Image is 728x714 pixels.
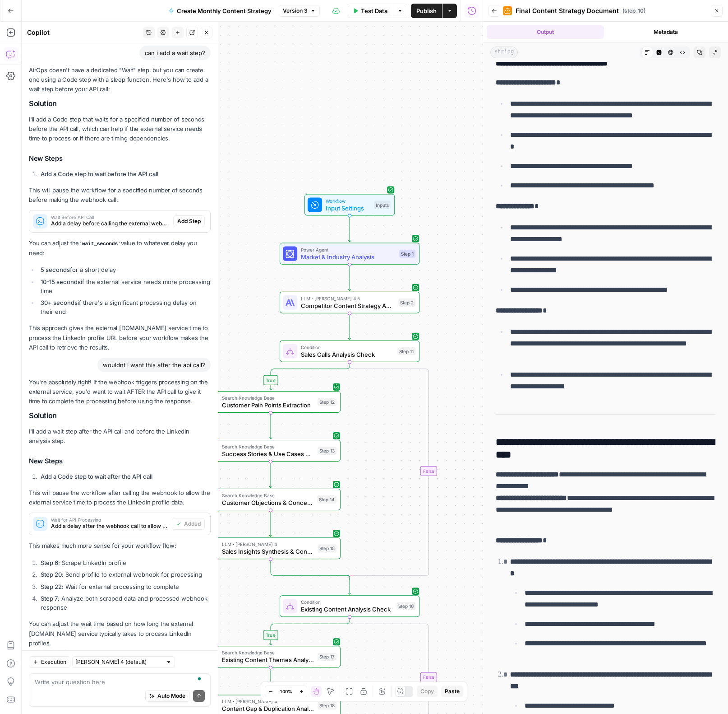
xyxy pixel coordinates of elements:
p: You can adjust the value to whatever delay you need: [29,238,211,258]
span: Create Monthly Content Strategy [177,6,272,15]
span: Competitor Content Strategy Analysis [301,301,395,310]
strong: Step 6 [41,559,58,566]
div: LLM · [PERSON_NAME] 4.5Competitor Content Strategy AnalysisStep 2 [280,292,419,313]
div: Step 18 [318,701,336,709]
span: Search Knowledge Base [222,492,313,499]
span: LLM · [PERSON_NAME] 4 [222,541,314,548]
span: Market & Industry Analysis [301,252,396,261]
button: Test Data [347,4,393,18]
span: LLM · [PERSON_NAME] 4 [222,698,314,705]
code: wait_seconds [79,241,121,247]
button: Added [172,518,205,530]
span: Condition [301,344,394,351]
p: This makes much more sense for your workflow flow: [29,541,211,551]
g: Edge from start to step_1 [348,216,351,242]
div: Copilot [27,28,140,37]
g: Edge from step_13 to step_14 [269,462,272,488]
li: : Scrape LinkedIn profile [38,558,211,567]
p: AirOps doesn't have a dedicated "Wait" step, but you can create one using a Code step with a slee... [29,65,211,94]
div: Search Knowledge BaseCustomer Objections & Concerns AnalysisStep 14 [201,489,341,510]
span: Publish [416,6,437,15]
strong: Add a Code step to wait before the API call [41,170,158,177]
button: Auto Mode [145,690,189,702]
button: Paste [441,686,463,697]
span: Power Agent [301,246,396,253]
p: You can adjust the wait time based on how long the external [DOMAIN_NAME] service typically takes... [29,619,211,648]
div: Power AgentMarket & Industry AnalysisStep 1 [280,243,419,265]
strong: 30+ seconds [41,299,78,306]
div: Step 17 [318,653,336,661]
p: This will pause the workflow for a specified number of seconds before making the webhook call. [29,186,211,205]
span: Test Data [361,6,387,15]
div: Search Knowledge BaseExisting Content Themes AnalysisStep 17 [201,646,341,667]
h3: New Steps [29,153,211,164]
span: Added [184,520,201,528]
span: Wait for API Processing [51,518,168,522]
div: wouldnt i want this after the api call? [97,358,211,372]
strong: Step 20 [41,571,62,578]
span: Add a delay before calling the external webhook to allow time for processing [51,219,170,228]
strong: 10-15 seconds [41,278,81,285]
g: Edge from step_1 to step_2 [348,265,351,291]
span: Existing Content Themes Analysis [222,655,314,664]
p: You're absolutely right! If the webhook triggers processing on the external service, you'd want t... [29,378,211,406]
h2: Solution [29,99,211,108]
span: Final Content Strategy Document [516,6,619,15]
p: I'll add a wait step after the API call and before the LinkedIn analysis step. [29,427,211,446]
span: Copy [420,687,434,695]
div: Step 14 [317,495,336,504]
li: : Wait for external processing to complete [38,582,211,591]
span: Search Knowledge Base [222,649,314,656]
g: Edge from step_17 to step_18 [269,667,272,694]
h2: Solution [29,411,211,420]
button: Create Monthly Content Strategy [163,4,277,18]
button: Publish [411,4,442,18]
span: Version 3 [283,7,308,15]
span: Customer Objections & Concerns Analysis [222,498,313,507]
span: ( step_10 ) [622,7,645,15]
div: Step 16 [396,602,415,610]
g: Edge from step_11-conditional-end to step_16 [348,578,351,594]
span: Wait Before API Call [51,215,170,219]
button: Add Step [173,215,205,227]
div: Step 1 [399,250,415,258]
li: : Send profile to external webhook for processing [38,570,211,579]
p: This will pause the workflow after calling the webhook to allow the external service time to proc... [29,488,211,507]
span: Add Step [177,217,201,225]
g: Edge from step_14 to step_15 [269,510,272,537]
span: string [490,47,518,58]
span: Existing Content Analysis Check [301,605,393,614]
g: Edge from step_12 to step_13 [269,413,272,439]
span: Add a delay after the webhook call to allow the external service time to process the LinkedIn pro... [51,522,168,530]
g: Edge from step_16 to step_17 [269,617,350,645]
strong: Add a Code step to wait after the API call [41,473,152,480]
span: Sales Insights Synthesis & Content Opportunities [222,547,314,556]
button: Execution [29,656,70,668]
strong: Step 22 [41,583,62,590]
li: if there's a significant processing delay on their end [38,298,211,316]
input: Claude Sonnet 4 (default) [75,658,162,667]
div: Step 2 [398,299,415,307]
div: WorkflowInput SettingsInputs [280,194,419,216]
strong: 5 seconds [41,266,70,273]
p: This approach gives the external [DOMAIN_NAME] service time to process the LinkedIn profile URL b... [29,323,211,352]
div: ConditionExisting Content Analysis CheckStep 16 [280,595,419,617]
span: Condition [301,598,393,606]
button: Copy [417,686,438,697]
span: Auto Mode [157,692,185,700]
span: 100% [280,688,292,695]
g: Edge from step_11 to step_11-conditional-end [350,362,429,580]
div: can i add a wait step? [139,46,211,60]
div: Search Knowledge BaseSuccess Stories & Use Cases ExtractionStep 13 [201,440,341,462]
span: Success Stories & Use Cases Extraction [222,449,314,458]
div: Step 15 [318,544,336,552]
g: Edge from step_15 to step_11-conditional-end [271,559,350,580]
span: Sales Calls Analysis Check [301,350,394,359]
li: if the external service needs more processing time [38,277,211,295]
button: Version 3 [279,5,320,17]
li: for a short delay [38,265,211,274]
div: LLM · [PERSON_NAME] 4Sales Insights Synthesis & Content OpportunitiesStep 15 [201,537,341,559]
strong: Step 7 [41,595,58,602]
textarea: To enrich screen reader interactions, please activate Accessibility in Grammarly extension settings [35,677,205,686]
button: Output [487,25,604,39]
